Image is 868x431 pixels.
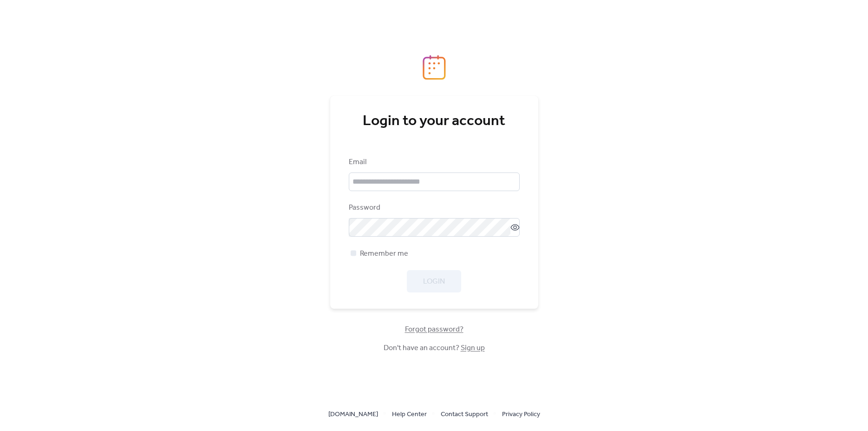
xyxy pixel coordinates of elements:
span: [DOMAIN_NAME] [328,409,378,420]
div: Password [349,202,518,213]
div: Login to your account [349,112,520,131]
a: Contact Support [441,408,488,420]
span: Forgot password? [405,324,463,335]
span: Don't have an account? [384,343,485,354]
a: Privacy Policy [502,408,540,420]
a: [DOMAIN_NAME] [328,408,378,420]
a: Forgot password? [405,327,463,332]
img: logo [423,55,446,80]
span: Remember me [360,248,408,259]
a: Sign up [461,341,485,355]
a: Help Center [392,408,427,420]
span: Privacy Policy [502,409,540,420]
div: Email [349,157,518,168]
span: Help Center [392,409,427,420]
span: Contact Support [441,409,488,420]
